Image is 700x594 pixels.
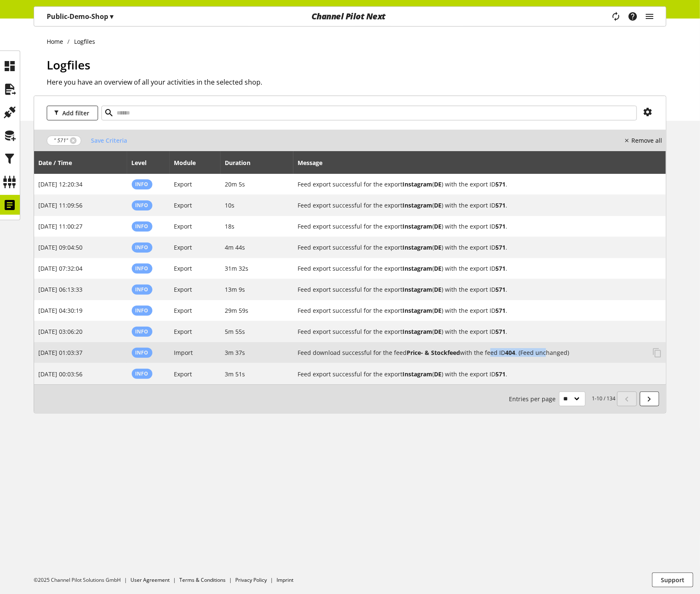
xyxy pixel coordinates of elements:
[174,349,193,357] span: Import
[402,180,432,188] b: Instagram
[225,243,245,251] span: 4m 44s
[47,37,68,46] a: Home
[39,243,83,251] span: [DATE] 09:04:50
[495,201,506,209] b: 571
[495,222,506,230] b: 571
[495,180,506,188] b: 571
[136,265,149,272] span: Info
[225,285,245,293] span: 13m 9s
[225,328,245,336] span: 5m 55s
[434,285,442,293] b: DE
[136,244,149,251] span: Info
[62,109,89,117] span: Add filter
[54,137,68,144] span: " 571"
[402,285,432,293] b: Instagram
[298,306,646,315] h2: Feed export successful for the export Instagram (DE) with the export ID 571.
[298,285,646,294] h2: Feed export successful for the export Instagram (DE) with the export ID 571.
[47,11,113,21] p: Public-Demo-Shop
[47,57,90,73] span: Logfiles
[174,328,192,336] span: Export
[39,349,83,357] span: [DATE] 01:03:37
[402,222,432,230] b: Instagram
[136,181,149,188] span: Info
[47,77,666,87] h2: Here you have an overview of all your activities in the selected shop.
[136,202,149,209] span: Info
[298,264,646,273] h2: Feed export successful for the export Instagram (DE) with the export ID 571.
[509,392,616,406] small: 1-10 / 134
[509,394,559,403] span: Entries per page
[39,328,83,336] span: [DATE] 03:06:20
[136,223,149,230] span: Info
[225,158,259,167] div: Duration
[298,154,661,171] div: Message
[132,158,155,167] div: Level
[39,285,83,293] span: [DATE] 06:13:33
[174,201,192,209] span: Export
[661,575,684,584] span: Support
[179,576,226,583] a: Terms & Conditions
[298,243,646,252] h2: Feed export successful for the export Instagram (DE) with the export ID 571.
[225,264,249,272] span: 31m 32s
[110,12,113,21] span: ▾
[505,349,515,357] b: 404
[495,306,506,314] b: 571
[39,370,83,378] span: [DATE] 00:03:56
[136,370,149,377] span: Info
[298,370,646,378] h2: Feed export successful for the export Instagram (DE) with the export ID 571.
[495,264,506,272] b: 571
[434,222,442,230] b: DE
[225,349,245,357] span: 3m 37s
[136,307,149,314] span: Info
[39,264,83,272] span: [DATE] 07:32:04
[225,370,245,378] span: 3m 51s
[225,180,245,188] span: 20m 5s
[39,306,83,314] span: [DATE] 04:30:19
[174,243,192,251] span: Export
[136,328,149,335] span: Info
[407,349,460,357] b: Price- & Stockfeed
[434,180,442,188] b: DE
[136,349,149,356] span: Info
[39,222,83,230] span: [DATE] 11:00:27
[130,576,170,583] a: User Agreement
[34,6,666,27] nav: main navigation
[402,328,432,336] b: Instagram
[652,573,693,587] button: Support
[631,136,662,145] nobr: Remove all
[434,328,442,336] b: DE
[495,370,506,378] b: 571
[402,264,432,272] b: Instagram
[174,264,192,272] span: Export
[434,201,442,209] b: DE
[174,306,192,314] span: Export
[402,306,432,314] b: Instagram
[434,264,442,272] b: DE
[225,222,235,230] span: 18s
[39,180,83,188] span: [DATE] 12:20:34
[174,285,192,293] span: Export
[402,370,432,378] b: Instagram
[402,243,432,251] b: Instagram
[402,201,432,209] b: Instagram
[495,243,506,251] b: 571
[225,306,249,314] span: 29m 59s
[298,327,646,336] h2: Feed export successful for the export Instagram (DE) with the export ID 571.
[85,133,133,148] button: Save Criteria
[434,306,442,314] b: DE
[174,370,192,378] span: Export
[47,106,98,120] button: Add filter
[225,201,235,209] span: 10s
[434,243,442,251] b: DE
[235,576,267,583] a: Privacy Policy
[495,328,506,336] b: 571
[277,576,293,583] a: Imprint
[39,201,83,209] span: [DATE] 11:09:56
[298,180,646,189] h2: Feed export successful for the export Instagram (DE) with the export ID 571.
[136,286,149,293] span: Info
[34,576,130,584] li: ©2025 Channel Pilot Solutions GmbH
[39,158,81,167] div: Date / Time
[174,222,192,230] span: Export
[298,201,646,210] h2: Feed export successful for the export Instagram (DE) with the export ID 571.
[298,348,646,357] h2: Feed download successful for the feed Price- & Stockfeed with the feed ID 404. (Feed unchanged)
[298,222,646,231] h2: Feed export successful for the export Instagram (DE) with the export ID 571.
